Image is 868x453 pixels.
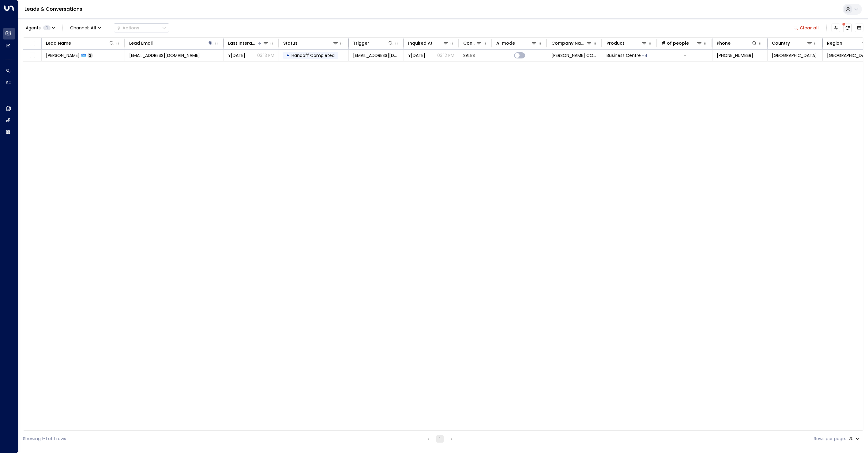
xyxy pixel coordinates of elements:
div: • [286,50,289,61]
div: 20 [848,434,861,443]
div: Button group with a nested menu [114,23,169,32]
div: Inquired At [408,39,433,47]
span: 2 [88,53,93,58]
span: Yesterday [228,52,245,58]
div: Region [827,39,868,47]
div: Country [772,39,813,47]
div: Trigger [353,39,369,47]
div: Phone [717,39,757,47]
button: Customize [832,24,840,32]
div: Conversation Type [463,39,482,47]
div: Day Office,Meeting Room,Parking,Workstation [642,52,648,58]
button: Channel:All [68,24,104,32]
div: Product [607,39,647,47]
span: Belgium [772,52,817,58]
div: Region [827,39,842,47]
span: Toggle select row [28,52,36,59]
div: Status [283,39,339,47]
div: Company Name [551,39,586,47]
div: # of people [662,39,702,47]
a: Leads & Conversations [24,6,82,13]
div: Lead Email [129,39,214,47]
button: Clear all [791,24,821,32]
span: Handoff Completed [291,52,335,58]
span: There are new threads available. Refresh the grid to view the latest updates. [843,24,852,32]
p: 03:13 PM [257,52,274,58]
span: Yesterday [408,52,425,58]
div: Conversation Type [463,39,476,47]
span: Business Centre [607,52,641,58]
span: SALES [463,52,475,58]
div: AI mode [496,39,537,47]
div: Trigger [353,39,394,47]
div: Lead Name [46,39,71,47]
div: Actions [117,25,139,31]
div: Company Name [551,39,592,47]
div: # of people [662,39,689,47]
button: Actions [114,23,169,32]
nav: pagination navigation [424,435,456,443]
span: Sabine Darras [46,52,80,58]
span: 1 [43,25,51,30]
span: sabine@service-syndic.be [353,52,399,58]
span: sabine@service-syndic.be [129,52,200,58]
div: Lead Name [46,39,115,47]
div: Inquired At [408,39,449,47]
span: SABINE DARRAS CONSULTING SRL [551,52,598,58]
div: AI mode [496,39,515,47]
div: - [684,52,686,58]
div: Showing 1-1 of 1 rows [23,436,66,442]
div: Status [283,39,298,47]
button: Archived Leads [855,24,863,32]
div: Country [772,39,790,47]
button: Agents1 [23,24,58,32]
span: Agents [26,26,41,30]
label: Rows per page: [814,436,846,442]
div: Last Interacted [228,39,257,47]
span: All [91,25,96,30]
div: Lead Email [129,39,153,47]
p: 03:12 PM [437,52,454,58]
div: Product [607,39,624,47]
button: page 1 [436,435,444,443]
div: Last Interacted [228,39,269,47]
span: +3254895338 [717,52,753,58]
span: Channel: [68,24,104,32]
span: Toggle select all [28,40,36,47]
div: Phone [717,39,731,47]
